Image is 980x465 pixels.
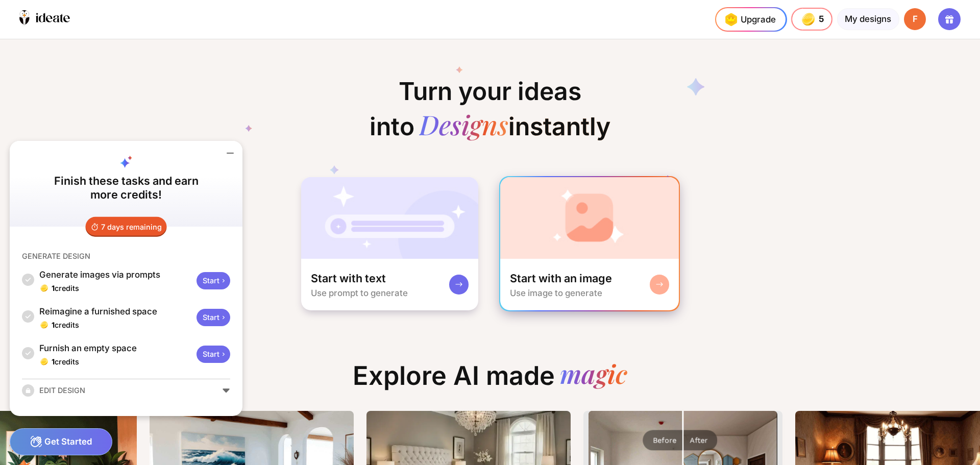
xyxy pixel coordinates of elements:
div: Finish these tasks and earn more credits! [45,174,208,201]
div: magic [560,360,627,391]
span: 1 [52,284,55,292]
div: Start with an image [510,271,612,286]
img: startWithImageCardBg.jpg [500,177,679,259]
div: Reimagine a furnished space [39,305,192,317]
span: 5 [819,14,825,24]
div: Generate images via prompts [39,268,192,281]
div: 7 days remaining [86,217,167,236]
div: F [904,8,926,30]
div: credits [52,357,79,366]
span: 1 [52,321,55,329]
span: 1 [52,357,55,366]
div: My designs [837,8,899,30]
div: credits [52,320,79,330]
div: Explore AI made [343,360,637,401]
img: startWithTextCardBg.jpg [301,177,479,259]
div: Use prompt to generate [311,288,408,298]
img: upgrade-nav-btn-icon.gif [721,10,741,29]
div: credits [52,283,79,293]
div: Furnish an empty space [39,342,192,354]
div: Start [197,346,230,363]
div: Start [197,309,230,326]
div: Get Started [10,428,112,455]
div: Start [197,272,230,289]
div: Upgrade [721,10,776,29]
div: Use image to generate [510,288,602,298]
div: GENERATE DESIGN [22,251,90,261]
div: Start with text [311,271,386,286]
